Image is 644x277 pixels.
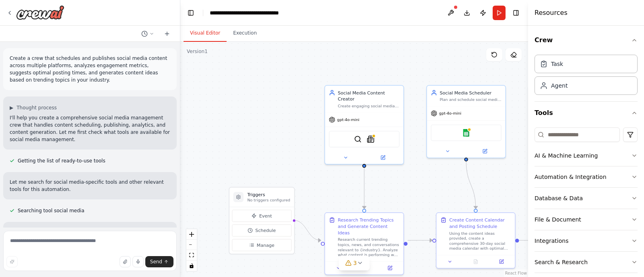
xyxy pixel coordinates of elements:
button: No output available [351,264,378,272]
button: Event [232,210,291,222]
button: Improve this prompt [6,256,18,267]
div: Social Media Content Creator [338,90,400,103]
div: Version 1 [187,48,208,55]
span: Getting the list of ready-to-use tools [18,158,105,164]
a: React Flow attribution [505,271,527,275]
p: Create a crew that schedules and publishes social media content across multiple platforms, analyz... [10,55,170,84]
div: TriggersNo triggers configuredEventScheduleManage [229,187,295,254]
button: Switch to previous chat [138,29,157,39]
p: Let me search for social media-specific tools and other relevant tools for this automation. [10,179,170,193]
button: Integrations [535,230,638,251]
button: Start a new chat [161,29,173,39]
h3: Triggers [247,191,290,198]
g: Edge from f8787de6-c629-4e97-91bf-b37ca570392f to fa939b39-a7a0-4825-b8da-f38147bef384 [408,237,432,244]
div: Automation & Integration [535,173,607,181]
div: Research current trending topics, news, and conversations relevant to {industry}. Analyze what co... [338,237,400,258]
g: Edge from 68073e0f-6fcf-4b69-8110-15042d18306a to fa939b39-a7a0-4825-b8da-f38147bef384 [463,161,479,209]
button: Tools [535,102,638,124]
button: ▶Thought process [10,105,57,111]
div: Social Media SchedulerPlan and schedule social media content across multiple platforms, determine... [426,85,506,158]
img: Google sheets [462,129,470,137]
div: Plan and schedule social media content across multiple platforms, determine optimal posting times... [440,97,502,103]
nav: breadcrumb [210,9,279,17]
span: 3 [353,259,357,267]
button: Click to speak your automation idea [132,256,144,267]
button: toggle interactivity [186,261,197,271]
div: AI & Machine Learning [535,152,598,160]
button: Upload files [120,256,131,267]
g: Edge from 9beb5a4c-693a-4661-ba9f-c51586692b10 to f8787de6-c629-4e97-91bf-b37ca570392f [361,161,367,209]
div: Create Content Calendar and Posting ScheduleUsing the content ideas provided, create a comprehens... [436,212,516,269]
p: I'll help you create a comprehensive social media management crew that handles content scheduling... [10,114,170,143]
button: Hide right sidebar [510,7,522,18]
p: No triggers configured [247,198,290,203]
div: Research Trending Topics and Generate Content IdeasResearch current trending topics, news, and co... [324,212,404,275]
span: Send [150,259,162,265]
button: Send [145,256,173,267]
div: File & Document [535,215,581,224]
img: SerperDevTool [354,135,362,143]
button: Manage [232,239,291,251]
button: Schedule [232,224,291,236]
button: zoom in [186,229,197,240]
div: Integrations [535,237,568,245]
button: Hide left sidebar [185,7,196,18]
span: Searching tool social media [18,207,85,214]
button: Automation & Integration [535,166,638,187]
button: Open in side panel [491,258,512,265]
div: Database & Data [535,194,583,202]
button: 3 [339,256,370,271]
button: AI & Machine Learning [535,145,638,166]
div: Create Content Calendar and Posting Schedule [449,217,511,230]
span: Event [259,213,272,219]
button: Open in side panel [365,154,400,161]
button: fit view [186,250,197,261]
button: zoom out [186,240,197,250]
div: Search & Research [535,258,588,266]
span: gpt-4o-mini [439,111,461,116]
button: Search & Research [535,252,638,273]
div: Crew [535,51,638,101]
div: React Flow controls [186,229,197,271]
span: Manage [257,242,275,248]
span: Thought process [17,105,57,111]
button: Visual Editor [184,25,227,42]
div: Social Media Scheduler [440,90,502,96]
button: No output available [462,258,489,265]
button: Database & Data [535,188,638,209]
h4: Resources [535,8,568,18]
span: gpt-4o-mini [337,117,359,122]
div: Research Trending Topics and Generate Content Ideas [338,217,400,236]
button: Execution [227,25,263,42]
div: Agent [551,82,568,90]
g: Edge from triggers to f8787de6-c629-4e97-91bf-b37ca570392f [293,217,321,244]
button: Open in side panel [467,148,503,155]
div: Using the content ideas provided, create a comprehensive 30-day social media calendar with optima... [449,231,511,251]
div: Task [551,60,563,68]
div: Social Media Content CreatorCreate engaging social media content tailored to {industry} by analyz... [324,85,404,165]
img: Logo [16,5,64,20]
button: Open in side panel [379,264,401,272]
g: Edge from fa939b39-a7a0-4825-b8da-f38147bef384 to cdd25db7-539a-4dd6-8a47-6081bdcc4752 [519,237,544,244]
img: SerplyNewsSearchTool [367,135,374,143]
span: ▶ [10,105,13,111]
div: Create engaging social media content tailored to {industry} by analyzing trending topics, generat... [338,103,400,109]
button: Crew [535,29,638,51]
span: Schedule [255,227,276,234]
button: File & Document [535,209,638,230]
